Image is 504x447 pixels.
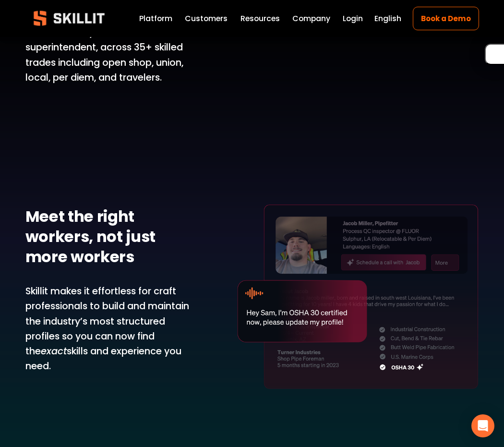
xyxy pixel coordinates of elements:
[185,12,228,25] a: Customers
[240,13,280,24] span: Resources
[471,414,494,437] div: Open Intercom Messenger
[292,12,330,25] a: Company
[374,12,401,25] div: language picker
[139,12,172,25] a: Platform
[25,4,113,33] img: Skillit
[343,12,363,25] a: Login
[25,205,159,267] strong: Meet the right workers, not just more workers
[25,284,191,374] p: Skillit makes it effortless for craft professionals to build and maintain the industry’s most str...
[41,344,67,358] em: exact
[374,13,401,24] span: English
[240,12,280,25] a: folder dropdown
[413,7,479,30] a: Book a Demo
